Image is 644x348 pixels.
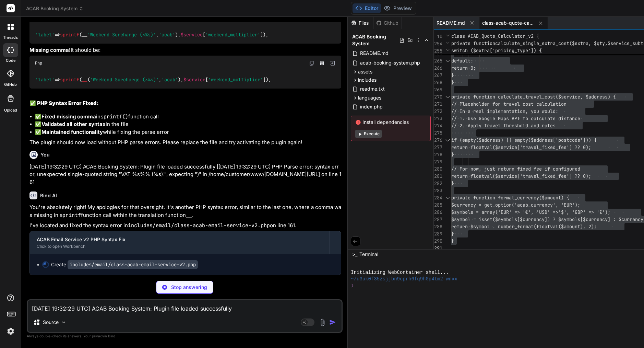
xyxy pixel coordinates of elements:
[309,60,314,66] img: copy
[451,151,454,158] span: }
[434,158,442,165] div: 279
[26,5,84,12] span: ACAB Booking System
[29,46,341,54] p: It should be:
[29,204,341,219] p: You're absolutely right! My apologies for that oversight. It's another PHP syntax error, similar ...
[353,3,381,13] button: Editor
[434,57,442,65] div: 265
[29,47,71,53] strong: Missing comma!
[451,123,556,129] span: // 2. Apply travel threshold and rates
[443,93,452,101] div: Click to collapse the range.
[451,115,567,121] span: // 1. Use Google Maps API to calculate dis
[171,284,207,291] p: Stop answering
[162,77,178,83] span: 'acab'
[434,108,442,115] div: 272
[60,32,79,38] span: sprintf
[434,65,442,72] div: 266
[319,318,326,326] img: attachment
[434,216,442,223] div: 287
[434,79,442,86] div: 268
[359,59,421,67] span: acab-booking-system.php
[567,137,597,143] span: tcode'])) {
[451,180,454,186] span: }
[317,58,327,68] button: Save file
[381,3,415,13] button: Preview
[451,195,569,201] span: private function format_currency($amount) {
[567,223,597,230] span: mount), 2);
[60,77,79,83] span: sprintf
[186,212,192,219] code: __
[434,187,442,194] div: 283
[37,244,323,249] div: Click to open Workbench
[577,94,616,100] span: e, $address) {
[434,151,442,158] div: 278
[68,260,198,269] code: includes/email/class-acab-email-service-v2.php
[451,223,567,230] span: return $symbol . number_format(floatval($a
[434,86,442,93] div: 269
[43,319,59,326] p: Source
[330,60,336,66] img: Open in Browser
[482,20,534,26] span: class-acab-quote-calculator-v2.php
[451,108,558,114] span: // In a real implementation, you would:
[82,77,87,83] span: __
[434,201,442,209] div: 285
[434,165,442,173] div: 280
[451,209,558,215] span: $symbols = array('EUR' => '€', 'USD' =>
[434,194,442,201] div: 284
[451,40,495,46] span: private function
[451,166,567,172] span: // For now, just return fixed fee if confi
[558,209,610,215] span: '$', 'GBP' => '£');
[41,113,96,120] strong: Fixed missing comma
[5,325,16,337] img: settings
[359,49,389,57] span: README.md
[351,276,457,282] span: ~/u3uk0f35zsjjbn9cprh6fq9h0p4tm2-wnxx
[352,33,399,47] span: ACAB Booking System
[92,334,104,338] span: privacy
[451,238,454,244] span: }
[451,47,542,54] span: switch ($extra['pricing_type']) {
[35,76,272,83] code: => ( ( , ), [ ]),
[434,101,442,108] div: 271
[437,20,465,26] span: README.md
[35,113,341,121] li: ✅ in function call
[434,47,442,55] span: 255
[41,121,106,127] strong: Validated all other syntax
[451,79,454,85] span: }
[373,20,402,26] div: Github
[355,119,426,126] span: Install dependencies
[40,192,57,199] h6: Bind AI
[87,32,156,38] span: 'Weekend Surcharge (×%s)'
[434,223,442,230] div: 288
[434,115,442,122] div: 273
[434,72,442,79] div: 267
[451,72,454,78] span: }
[90,77,159,83] span: 'Weekend Surcharge (×%s)'
[29,100,99,106] strong: ✅ PHP Syntax Error Fixed:
[556,144,591,150] span: _fee'] ?? 0);
[567,202,580,208] span: UR');
[434,173,442,180] div: 281
[451,173,567,179] span: return floatval($service['travel_fixed_fee
[29,222,341,230] p: I've located and fixed the syntax error in on line 161.
[61,320,67,325] img: Pick Models
[358,94,381,101] span: languages
[35,128,341,136] li: ✅ while fixing the parse error
[451,231,454,237] span: }
[205,32,260,38] span: 'weekend_multiplier'
[434,129,442,137] div: 275
[6,58,15,63] label: code
[329,319,336,326] img: icon
[159,32,175,38] span: 'acab'
[434,33,442,40] span: 10
[35,32,55,38] span: 'label'
[355,130,382,138] button: Execute
[434,180,442,187] div: 282
[434,245,442,252] div: 291
[4,82,17,88] label: GitHub
[443,194,452,201] div: Click to collapse the range.
[443,57,452,65] div: Click to collapse the range.
[62,212,81,219] code: printf
[567,166,580,172] span: gured
[41,129,103,135] strong: Maintained functionality
[495,40,608,46] span: calculate_single_extra_cost($extra, $qty,
[451,101,567,107] span: // Placeholder for travel cost calculation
